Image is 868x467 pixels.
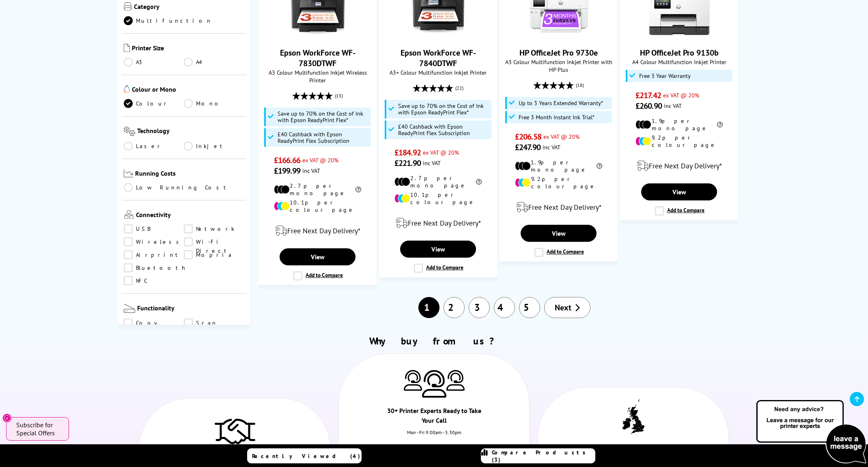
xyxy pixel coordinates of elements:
[184,250,244,259] a: Mopria
[274,182,361,197] li: 2.7p per mono page
[519,47,598,58] a: HP OfficeJet Pro 9730e
[302,167,320,174] span: inc VAT
[408,33,469,41] a: Epson WorkForce WF-7840DTWF
[469,297,490,318] a: 3
[247,448,362,463] a: Recently Viewed (4)
[184,142,244,151] a: Inkjet
[528,33,589,41] a: HP OfficeJet Pro 9730e
[446,370,465,391] img: Printer Experts
[519,114,594,121] span: Free 3 Month Instant Ink Trial*
[124,319,184,327] a: Copy
[124,250,184,259] a: Airprint
[184,319,244,327] a: Scan
[287,33,348,41] a: Epson WorkForce WF-7830DTWF
[367,443,500,454] p: Our average call answer time is just 3 rings
[543,143,560,151] span: inc VAT
[519,297,540,318] a: 5
[625,155,734,177] div: modal_delivery
[423,148,459,156] span: ex VAT @ 20%
[664,102,682,110] span: inc VAT
[132,44,245,54] span: Printer Size
[383,212,493,235] div: modal_delivery
[124,85,130,93] img: Colour or Mono
[124,2,132,11] img: Category
[635,134,723,148] li: 9.2p per colour page
[576,77,584,93] span: (18)
[504,58,613,73] span: A3 Colour Multifunction Inkjet Printer with HP Plus
[339,429,529,443] div: Mon - Fri 9:00am - 5.30pm
[124,237,184,246] a: Wireless
[543,133,579,140] span: ex VAT @ 20%
[136,211,245,220] span: Connectivity
[252,452,360,460] span: Recently Viewed (4)
[124,183,245,192] a: Low Running Cost
[2,413,12,423] button: Close
[394,158,421,168] span: £221.90
[404,370,422,391] img: Printer Experts
[293,271,343,280] label: Add to Compare
[215,415,255,447] img: Trusted Service
[521,225,596,242] a: View
[274,199,361,213] li: 10.1p per colour page
[132,85,245,95] span: Colour or Mono
[386,406,481,429] div: 30+ Printer Experts Ready to Take Your Call
[394,174,482,189] li: 2.7p per mono page
[625,58,734,66] span: A4 Colour Multifunction Inkjet Printer
[422,370,446,398] img: Printer Experts
[124,263,187,272] a: Bluetooth
[544,297,590,318] a: Next
[124,169,134,178] img: Running Costs
[640,47,719,58] a: HP OfficeJet Pro 9130b
[124,224,184,233] a: USB
[444,297,465,318] a: 2
[394,147,421,158] span: £184.92
[754,399,868,465] img: Open Live Chat window
[16,421,61,437] span: Subscribe for Special Offers
[494,297,515,318] a: 4
[124,304,135,313] img: Functionality
[184,58,244,67] a: A4
[280,248,355,265] a: View
[635,90,661,101] span: £217.42
[263,69,372,84] span: A3 Colour Multifunction Inkjet Wireless Printer
[635,117,723,132] li: 1.9p per mono page
[519,100,603,106] span: Up to 3 Years Extended Warranty*
[135,169,244,179] span: Running Costs
[136,335,733,347] h2: Why buy from us?
[280,47,355,69] a: Epson WorkForce WF-7830DTWF
[641,183,717,200] a: View
[184,237,244,246] a: Wi-Fi Direct
[184,224,244,233] a: Network
[555,302,571,313] span: Next
[124,276,184,285] a: NFC
[278,110,369,123] span: Save up to 70% on the Cost of Ink with Epson ReadyPrint Flex*
[515,159,602,173] li: 1.9p per mono page
[655,207,704,215] label: Add to Compare
[274,155,300,166] span: £166.66
[398,103,490,116] span: Save up to 70% on the Cost of Ink with Epson ReadyPrint Flex*
[335,88,343,103] span: (15)
[184,99,244,108] a: Mono
[124,58,184,67] a: A3
[663,91,699,99] span: ex VAT @ 20%
[481,448,595,463] a: Compare Products (3)
[398,123,490,136] span: £40 Cashback with Epson ReadyPrint Flex Subscription
[394,191,482,206] li: 10.1p per colour page
[278,131,369,144] span: £40 Cashback with Epson ReadyPrint Flex Subscription
[414,264,463,273] label: Add to Compare
[515,175,602,190] li: 9.2p per colour page
[635,101,662,111] span: £260.90
[492,449,595,463] span: Compare Products (3)
[137,127,244,138] span: Technology
[124,211,134,219] img: Connectivity
[124,44,130,52] img: Printer Size
[124,142,184,151] a: Laser
[124,127,136,136] img: Technology
[383,69,493,76] span: A3+ Colour Multifunction Inkjet Printer
[274,166,300,176] span: £199.99
[124,99,184,108] a: Colour
[134,2,245,12] span: Category
[504,196,613,219] div: modal_delivery
[137,304,245,314] span: Functionality
[401,47,476,69] a: Epson WorkForce WF-7840DTWF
